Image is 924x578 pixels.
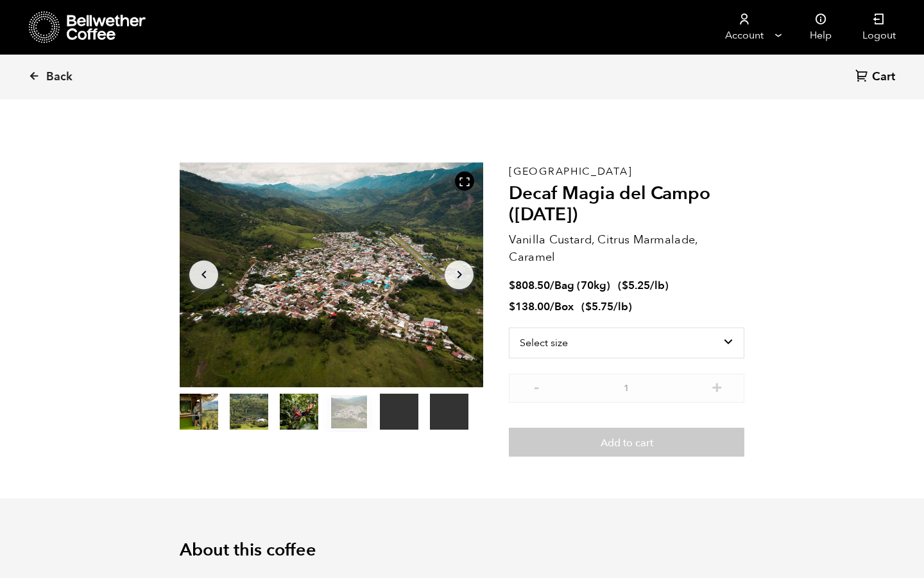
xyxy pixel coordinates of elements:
span: Cart [872,69,895,85]
span: Back [46,69,73,85]
span: ( ) [618,278,669,293]
span: / [550,299,554,314]
bdi: 808.50 [509,278,550,293]
button: Add to cart [509,428,744,457]
h2: Decaf Magia del Campo ([DATE]) [509,183,744,226]
bdi: 138.00 [509,299,550,314]
h2: About this coffee [180,540,744,561]
span: ( ) [581,299,632,314]
span: $ [585,299,592,314]
span: Bag (70kg) [554,278,610,293]
button: - [528,380,544,393]
span: / [550,278,554,293]
bdi: 5.25 [622,278,650,293]
button: + [709,380,725,393]
span: Box [554,299,574,314]
span: /lb [650,278,665,293]
bdi: 5.75 [585,299,613,314]
video: Your browser does not support the video tag. [380,394,418,430]
p: Vanilla Custard, Citrus Marmalade, Caramel [509,231,744,266]
span: $ [622,278,628,293]
span: $ [509,299,515,314]
span: $ [509,278,515,293]
span: /lb [613,299,628,314]
a: Cart [855,69,898,86]
video: Your browser does not support the video tag. [430,394,468,430]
